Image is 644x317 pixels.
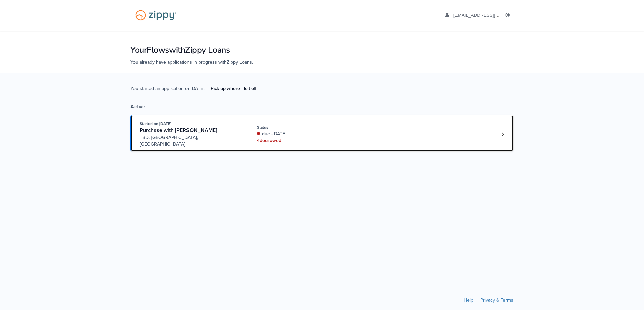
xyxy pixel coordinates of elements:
[130,103,514,110] div: Active
[453,13,530,18] span: fabylopez94@gmail.com
[480,297,513,303] a: Privacy & Terms
[445,13,530,19] a: edit profile
[130,59,253,65] span: You already have applications in progress with Zippy Loans .
[140,127,217,134] span: Purchase with [PERSON_NAME]
[506,13,513,19] a: Log out
[464,297,473,303] a: Help
[140,121,171,126] span: Started on [DATE]
[130,44,514,56] h1: Your Flows with Zippy Loans
[140,134,242,148] span: TBD, [GEOGRAPHIC_DATA], [GEOGRAPHIC_DATA]
[498,129,508,139] a: Loan number 4260020
[257,124,346,130] div: Status
[257,137,346,144] div: 4 doc s owed
[205,83,262,94] a: Pick up where I left off
[131,7,181,24] img: Logo
[257,130,346,137] div: due -[DATE]
[130,115,514,152] a: Open loan 4260020
[130,85,262,103] span: You started an application on [DATE] .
